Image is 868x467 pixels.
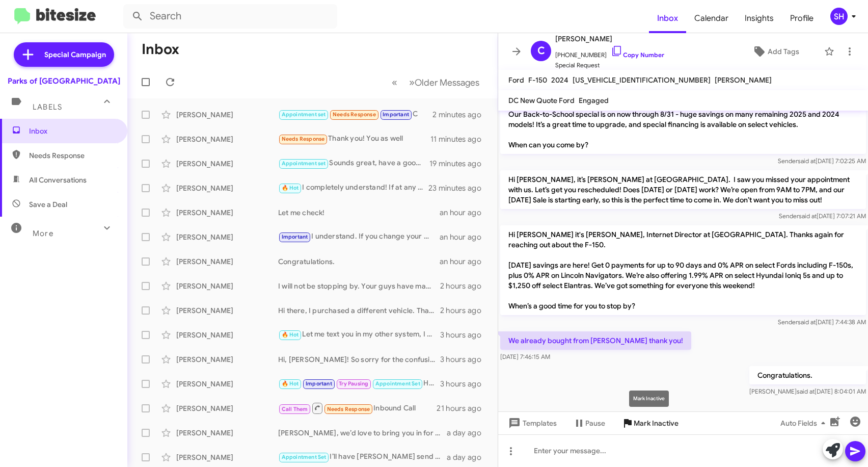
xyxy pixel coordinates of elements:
[440,330,490,340] div: 3 hours ago
[573,75,711,85] span: [US_VEHICLE_IDENTIFICATION_NUMBER]
[613,414,687,432] button: Mark Inactive
[611,51,664,59] a: Copy Number
[551,75,568,85] span: 2024
[375,380,420,387] span: Appointment Set
[830,8,848,25] div: SH
[799,212,817,220] span: said at
[282,160,326,167] span: Appointment set
[176,134,278,144] div: [PERSON_NAME]
[278,305,440,316] div: Hi there, I purchased a different vehicle. Thank you!
[14,42,114,67] a: Special Campaign
[432,110,490,120] div: 2 minutes ago
[123,4,337,29] input: Search
[176,354,278,365] div: [PERSON_NAME]
[278,182,428,194] div: I completely understand! If at any point we can still earn your business by pricing, let us know....
[737,4,782,33] a: Insights
[440,305,490,316] div: 2 hours ago
[629,391,669,407] div: Mark Inactive
[278,378,440,390] div: Hi, [PERSON_NAME]! Just wanted to see when can you stop in? We're having our [DATE] Sales Event a...
[333,111,376,118] span: Needs Response
[585,414,605,432] span: Pause
[327,406,370,412] span: Needs Response
[500,225,866,315] p: Hi [PERSON_NAME] it's [PERSON_NAME], Internet Director at [GEOGRAPHIC_DATA]. Thanks again for rea...
[686,4,737,33] a: Calendar
[282,454,327,460] span: Appointment Set
[778,318,866,326] span: Sender [DATE] 7:44:38 AM
[278,402,437,414] div: Inbound Call
[278,256,440,267] div: Congratulations.
[278,354,440,365] div: Hi, [PERSON_NAME]! So sorry for the confusion. Which vehicle were you interested in? It looks lie...
[282,233,308,240] span: Important
[29,199,67,210] span: Save a Deal
[29,126,116,136] span: Inbox
[428,183,490,193] div: 23 minutes ago
[176,183,278,193] div: [PERSON_NAME]
[430,134,490,144] div: 11 minutes ago
[278,428,447,438] div: [PERSON_NAME], we’d love to bring you in for an in person appraisal to get you the max value for ...
[649,4,686,33] a: Inbox
[33,102,62,112] span: Labels
[278,158,429,169] div: Sounds great, have a good day!
[565,414,613,432] button: Pause
[403,72,485,93] button: Next
[555,60,664,70] span: Special Request
[282,185,299,191] span: 🔥 Hot
[822,8,857,25] button: SH
[306,380,332,387] span: Important
[282,380,299,387] span: 🔥 Hot
[440,354,490,365] div: 3 hours ago
[176,452,278,462] div: [PERSON_NAME]
[176,159,278,169] div: [PERSON_NAME]
[500,353,550,360] span: [DATE] 7:46:15 AM
[731,42,819,61] button: Add Tags
[278,133,430,145] div: Thank you! You as well
[508,75,524,85] span: Ford
[447,452,490,462] div: a day ago
[278,109,432,120] div: C
[176,379,278,389] div: [PERSON_NAME]
[798,318,816,326] span: said at
[500,331,691,350] p: We already bought from [PERSON_NAME] thank you!
[176,403,278,413] div: [PERSON_NAME]
[437,403,490,413] div: 21 hours ago
[176,330,278,340] div: [PERSON_NAME]
[409,76,415,89] span: »
[386,72,485,93] nav: Page navigation example
[29,175,87,185] span: All Conversations
[176,256,278,267] div: [PERSON_NAME]
[768,42,799,61] span: Add Tags
[278,207,440,218] div: Let me check!
[780,414,829,432] span: Auto Fields
[782,4,822,33] a: Profile
[415,77,479,88] span: Older Messages
[778,157,866,165] span: Sender [DATE] 7:02:25 AM
[176,110,278,120] div: [PERSON_NAME]
[440,379,490,389] div: 3 hours ago
[779,212,866,220] span: Sender [DATE] 7:07:21 AM
[528,75,547,85] span: F-150
[440,281,490,291] div: 2 hours ago
[339,380,368,387] span: Try Pausing
[8,76,120,86] div: Parks of [GEOGRAPHIC_DATA]
[176,232,278,242] div: [PERSON_NAME]
[634,414,679,432] span: Mark Inactive
[282,406,308,412] span: Call Them
[278,451,447,463] div: I’ll have [PERSON_NAME] send that information to you.
[386,72,403,93] button: Previous
[555,45,664,60] span: [PHONE_NUMBER]
[44,49,106,60] span: Special Campaign
[537,43,545,59] span: C
[142,41,179,58] h1: Inbox
[278,329,440,341] div: Let me text you in my other system, I am currently in Shianne's! One second!
[282,331,299,338] span: 🔥 Hot
[797,387,815,395] span: said at
[749,387,866,395] span: [PERSON_NAME] [DATE] 8:04:01 AM
[798,157,816,165] span: said at
[508,96,575,105] span: DC New Quote Ford
[440,256,490,267] div: an hour ago
[447,428,490,438] div: a day ago
[282,136,325,142] span: Needs Response
[749,366,866,384] p: Congratulations.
